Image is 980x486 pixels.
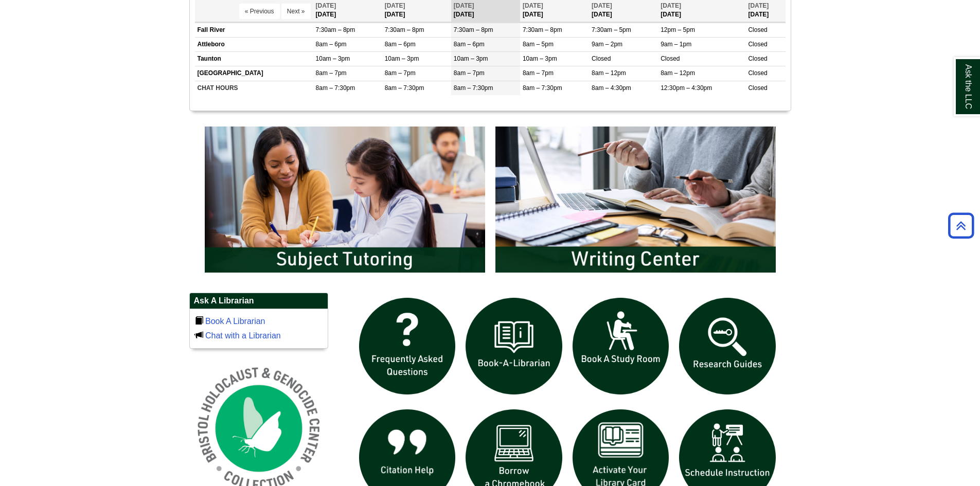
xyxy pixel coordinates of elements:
span: Closed [748,41,767,48]
span: [DATE] [748,2,769,9]
span: 9am – 2pm [592,41,622,48]
span: [DATE] [592,2,612,9]
h2: Ask A Librarian [190,293,328,309]
div: slideshow [200,121,781,282]
span: 8am – 5pm [523,41,554,48]
span: 7:30am – 8pm [454,26,493,33]
span: Closed [748,26,767,33]
span: 7:30am – 8pm [523,26,562,33]
span: 8am – 12pm [661,69,695,77]
span: 8am – 12pm [592,69,626,77]
button: Next » [281,4,311,19]
span: [DATE] [385,2,405,9]
span: Closed [592,55,611,62]
span: 8am – 7:30pm [454,84,493,92]
span: 12pm – 5pm [661,26,695,33]
a: Book A Librarian [205,317,265,326]
img: Book a Librarian icon links to book a librarian web page [460,293,567,400]
span: 8am – 6pm [316,41,347,48]
img: frequently asked questions [354,293,461,400]
span: 7:30am – 8pm [316,26,355,33]
span: Closed [748,84,767,92]
td: Fall River [195,23,313,37]
span: 8am – 7:30pm [316,84,355,92]
td: Attleboro [195,38,313,52]
td: [GEOGRAPHIC_DATA] [195,66,313,81]
a: Back to Top [945,219,977,232]
span: 8am – 7pm [385,69,416,77]
span: 8am – 4:30pm [592,84,631,92]
span: 8am – 7pm [454,69,485,77]
span: [DATE] [316,2,336,9]
span: 8am – 7:30pm [385,84,424,92]
button: « Previous [239,4,280,19]
span: 8am – 6pm [385,41,416,48]
span: 10am – 3pm [454,55,488,62]
a: Chat with a Librarian [205,331,281,340]
span: 10am – 3pm [316,55,350,62]
span: 8am – 7pm [316,69,347,77]
span: 9am – 1pm [661,41,691,48]
span: [DATE] [454,2,474,9]
span: [DATE] [523,2,543,9]
img: Research Guides icon links to research guides web page [674,293,781,400]
span: 10am – 3pm [523,55,557,62]
img: Subject Tutoring Information [200,121,490,278]
span: 7:30am – 8pm [385,26,424,33]
img: book a study room icon links to book a study room web page [567,293,674,400]
td: Taunton [195,52,313,66]
span: 12:30pm – 4:30pm [661,84,712,92]
span: [DATE] [661,2,681,9]
span: 8am – 7:30pm [523,84,562,92]
span: 10am – 3pm [385,55,419,62]
td: CHAT HOURS [195,81,313,95]
span: 7:30am – 5pm [592,26,631,33]
span: 8am – 6pm [454,41,485,48]
span: Closed [748,69,767,77]
span: 8am – 7pm [523,69,554,77]
img: Writing Center Information [490,121,781,278]
span: Closed [748,55,767,62]
span: Closed [661,55,680,62]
